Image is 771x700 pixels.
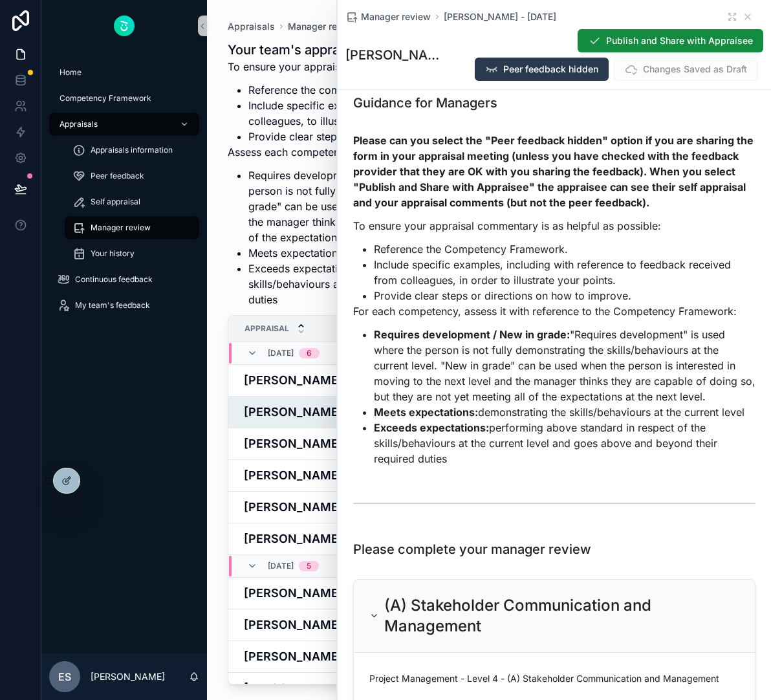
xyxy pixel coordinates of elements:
[244,323,289,334] span: Appraisal
[268,561,294,571] span: [DATE]
[248,82,653,98] li: Reference the competency matrix.
[248,129,653,144] li: Provide clear steps or directions on how to improve.
[91,670,165,683] p: [PERSON_NAME]
[65,138,199,162] a: Appraisals information
[244,371,467,389] a: [PERSON_NAME] - [DATE]
[288,20,358,33] a: Manager review
[65,216,199,239] a: Manager review
[244,616,467,633] a: [PERSON_NAME] - [DATE]
[307,348,312,358] div: 6
[606,34,753,47] span: Publish and Share with Appraisee
[244,648,467,665] a: [PERSON_NAME] - [DATE]
[91,145,173,155] span: Appraisals information
[228,144,653,160] p: Assess each competency with reference to the competency matrix:
[60,119,98,129] span: Appraisals
[374,420,755,466] li: performing above standard in respect of the skills/behaviours at the current level and goes above...
[60,93,151,104] span: Competency Framework
[244,584,467,602] a: [PERSON_NAME] - [DATE]
[228,59,653,74] p: To ensure your appraisal commentary is as helpful as possible:
[49,294,199,317] a: My team's feedback
[49,113,199,136] a: Appraisals
[307,561,311,571] div: 5
[228,20,275,33] a: Appraisals
[49,268,199,291] a: Continuous feedback
[361,10,431,23] span: Manager review
[228,41,653,59] h1: Your team's appraisals
[248,168,653,245] li: Requires development / New in grade: "Requires development" is used where the person is not fully...
[248,261,653,307] li: Exceeds expectations: performing above standard in respect of the skills/behaviours at the curren...
[244,403,467,421] a: [PERSON_NAME] - [DATE]
[244,530,467,547] a: [PERSON_NAME] - [DATE]
[353,218,755,234] p: To ensure your appraisal commentary is as helpful as possible:
[244,466,467,484] a: [PERSON_NAME] - [DATE]
[91,248,135,259] span: Your history
[248,98,653,129] li: Include specific examples, including with reference to feedback received from colleagues, to illu...
[58,669,71,684] span: ES
[244,435,467,452] a: [PERSON_NAME] - [DATE]
[374,327,755,404] li: "Requires development" is used where the person is not fully demonstrating the skills/behaviours ...
[65,190,199,213] a: Self appraisal
[444,10,556,23] a: [PERSON_NAME] - [DATE]
[49,61,199,84] a: Home
[374,288,755,303] li: Provide clear steps or directions on how to improve.
[91,223,151,233] span: Manager review
[374,406,478,419] strong: Meets expectations:
[114,16,135,36] img: App logo
[374,404,755,420] li: demonstrating the skills/behaviours at the current level
[49,87,199,110] a: Competency Framework
[353,134,754,209] strong: Please can you select the "Peer feedback hidden" option if you are sharing the form in your appra...
[353,303,755,319] p: For each competency, assess it with reference to the Competency Framework:
[75,274,153,285] span: Continuous feedback
[248,245,653,261] li: Meets expectations: demonstrating the skills/behaviours at the current level
[353,94,497,112] h1: Guidance for Managers
[384,595,739,637] h2: (A) Stakeholder Communication and Management
[75,300,150,311] span: My team's feedback
[91,197,140,207] span: Self appraisal
[41,52,207,334] div: scrollable content
[60,67,81,78] span: Home
[374,328,570,341] strong: Requires development / New in grade:
[91,171,144,181] span: Peer feedback
[353,540,591,558] h1: Please complete your manager review
[578,29,763,52] button: Publish and Share with Appraisee
[65,164,199,188] a: Peer feedback
[374,241,755,257] li: Reference the Competency Framework.
[345,46,448,64] h1: [PERSON_NAME] - [DATE]
[244,498,467,516] a: [PERSON_NAME] - [DATE]
[345,10,431,23] a: Manager review
[503,63,598,76] span: Peer feedback hidden
[65,242,199,265] a: Your history
[475,58,609,81] button: Peer feedback hidden
[374,257,755,288] li: Include specific examples, including with reference to feedback received from colleagues, in orde...
[244,679,467,697] a: [PERSON_NAME] - [DATE]
[369,672,719,685] span: Project Management - Level 4 - (A) Stakeholder Communication and Management
[374,421,489,434] strong: Exceeds expectations:
[268,348,294,358] span: [DATE]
